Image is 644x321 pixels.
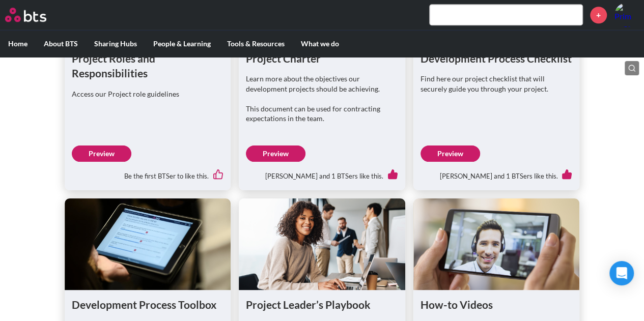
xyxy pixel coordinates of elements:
[36,31,86,57] label: About BTS
[421,162,573,183] div: [PERSON_NAME] and 1 BTSers like this.
[421,297,573,312] h1: How-to Videos
[609,261,634,285] div: Open Intercom Messenger
[5,8,65,22] a: Go home
[421,51,573,66] h1: Development Process Checklist
[421,145,480,162] a: Preview
[5,8,46,22] img: BTS Logo
[293,31,347,57] label: What we do
[246,74,398,94] p: Learn more about the objectives our development projects should be achieving.
[145,31,219,57] label: People & Learning
[72,297,224,312] h1: Development Process Toolbox
[219,31,293,57] label: Tools & Resources
[246,145,305,162] a: Preview
[590,7,607,23] a: +
[246,297,398,312] h1: Project Leader’s Playbook
[614,3,639,27] img: Prim Sunsermsook
[72,89,224,99] p: Access our Project role guidelines
[72,145,131,162] a: Preview
[421,74,573,94] p: Find here our project checklist that will securely guide you through your project.
[72,162,224,183] div: Be the first BTSer to like this.
[614,3,639,27] a: Profile
[246,51,398,66] h1: Project Charter
[246,104,398,124] p: This document can be used for contracting expectations in the team.
[246,162,398,183] div: [PERSON_NAME] and 1 BTSers like this.
[72,51,224,81] h1: Project Roles and Responsibilities
[86,31,145,57] label: Sharing Hubs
